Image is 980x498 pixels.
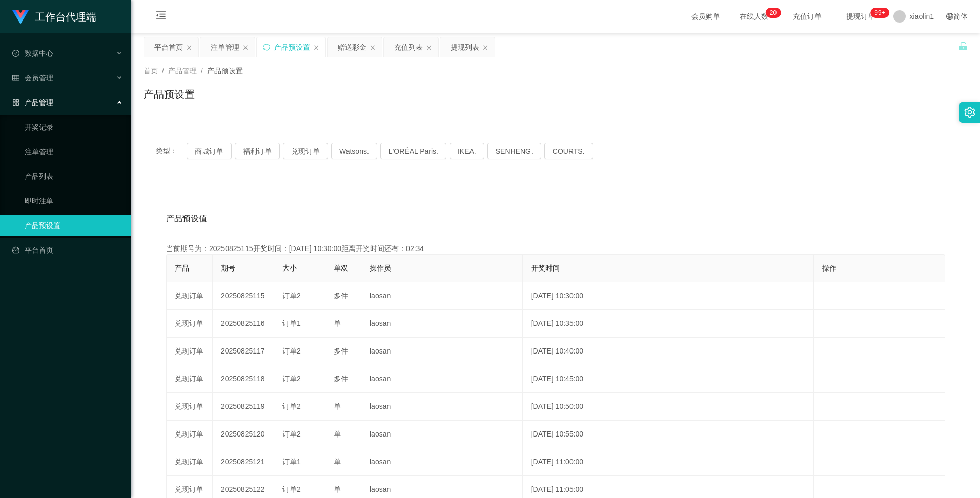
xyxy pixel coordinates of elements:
span: 产品预设值 [166,213,207,225]
span: 订单2 [282,430,301,438]
div: 当前期号为：20250825115开奖时间：[DATE] 10:30:00距离开奖时间还有：02:34 [166,243,945,254]
span: 大小 [282,264,297,272]
a: 图标: dashboard平台首页 [12,240,123,260]
td: [DATE] 10:35:00 [523,310,814,338]
td: laosan [361,365,523,393]
span: 订单2 [282,402,301,410]
span: 多件 [334,375,348,383]
h1: 工作台代理端 [35,1,96,33]
td: laosan [361,393,523,421]
button: SENHENG. [487,143,541,159]
i: 图标: check-circle-o [12,50,19,57]
div: 产品预设置 [274,37,310,57]
span: 订单2 [282,292,301,300]
button: 商城订单 [187,143,232,159]
i: 图标: close [426,45,432,51]
td: laosan [361,448,523,476]
span: 订单2 [282,375,301,383]
td: [DATE] 11:00:00 [523,448,814,476]
td: laosan [361,338,523,365]
td: 20250825121 [213,448,274,476]
h1: 产品预设置 [144,87,195,102]
span: 多件 [334,292,348,300]
div: 提现列表 [451,37,479,57]
a: 即时注单 [25,191,123,211]
span: 产品管理 [12,98,53,107]
td: 兑现订单 [167,448,213,476]
span: 单 [334,402,341,410]
button: 兑现订单 [283,143,328,159]
td: 20250825118 [213,365,274,393]
span: 开奖时间 [531,264,560,272]
a: 产品预设置 [25,215,123,236]
td: 兑现订单 [167,365,213,393]
i: 图标: close [482,45,488,51]
td: 20250825119 [213,393,274,421]
i: 图标: appstore-o [12,99,19,106]
td: [DATE] 10:50:00 [523,393,814,421]
td: 兑现订单 [167,310,213,338]
span: 多件 [334,347,348,355]
span: 订单1 [282,319,301,327]
div: 注单管理 [211,37,239,57]
span: 订单2 [282,347,301,355]
button: IKEA. [450,143,484,159]
span: 产品预设置 [207,67,243,75]
span: / [162,67,164,75]
span: 产品管理 [168,67,197,75]
i: 图标: menu-fold [144,1,178,33]
span: 在线人数 [734,13,773,20]
td: laosan [361,310,523,338]
i: 图标: unlock [958,42,968,51]
td: 20250825117 [213,338,274,365]
td: [DATE] 10:45:00 [523,365,814,393]
span: 单 [334,485,341,493]
div: 平台首页 [154,37,183,57]
span: 单 [334,430,341,438]
td: [DATE] 10:40:00 [523,338,814,365]
td: [DATE] 10:55:00 [523,421,814,448]
td: 兑现订单 [167,282,213,310]
td: [DATE] 10:30:00 [523,282,814,310]
button: 福利订单 [235,143,280,159]
i: 图标: setting [964,107,975,118]
span: 充值订单 [788,13,827,20]
sup: 946 [870,8,889,18]
span: / [201,67,203,75]
a: 工作台代理端 [12,12,96,20]
span: 会员管理 [12,74,53,82]
td: 兑现订单 [167,338,213,365]
a: 开奖记录 [25,117,123,137]
span: 产品 [175,264,189,272]
span: 数据中心 [12,49,53,57]
td: laosan [361,282,523,310]
button: L'ORÉAL Paris. [380,143,446,159]
span: 期号 [221,264,235,272]
span: 操作员 [370,264,391,272]
i: 图标: close [370,45,376,51]
i: 图标: global [946,13,953,20]
a: 产品列表 [25,166,123,186]
i: 图标: close [313,45,319,51]
span: 首页 [144,67,158,75]
img: logo.9652507e.png [12,10,29,25]
span: 单 [334,458,341,466]
p: 2 [770,8,773,18]
td: 兑现订单 [167,393,213,421]
p: 0 [773,8,777,18]
a: 注单管理 [25,141,123,162]
td: 20250825120 [213,421,274,448]
span: 操作 [822,264,836,272]
div: 赠送彩金 [338,37,366,57]
span: 类型： [156,143,187,159]
span: 订单1 [282,458,301,466]
span: 订单2 [282,485,301,493]
button: COURTS. [544,143,593,159]
td: laosan [361,421,523,448]
i: 图标: close [186,45,192,51]
i: 图标: table [12,74,19,81]
div: 充值列表 [394,37,423,57]
button: Watsons. [331,143,377,159]
td: 20250825116 [213,310,274,338]
td: 兑现订单 [167,421,213,448]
